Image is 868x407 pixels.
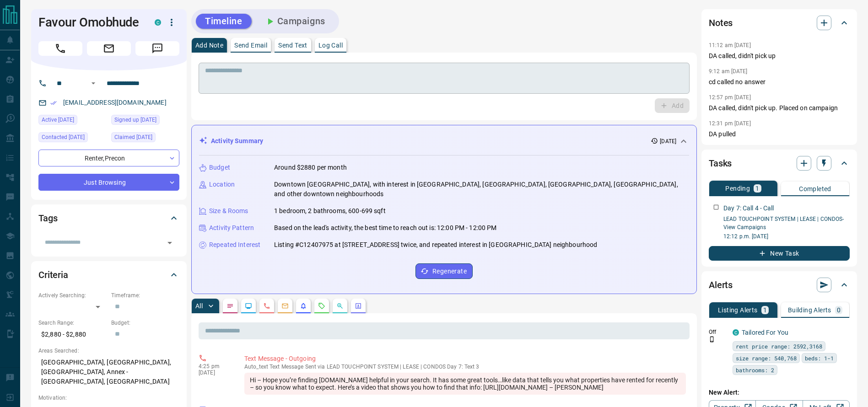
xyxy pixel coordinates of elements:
p: Activity Summary [211,136,263,146]
h2: Alerts [709,278,733,292]
svg: Email Verified [50,100,57,106]
span: size range: 540,768 [736,353,797,363]
div: Sat Oct 11 2025 [38,132,107,145]
div: Hi – Hope you’re finding [DOMAIN_NAME] helpful in your search. It has some great tools…like data ... [244,373,686,395]
a: Tailored For You [742,329,788,336]
p: 12:31 pm [DATE] [709,120,751,127]
button: Regenerate [415,263,473,279]
span: Call [38,41,82,56]
p: 1 [763,307,767,313]
p: [GEOGRAPHIC_DATA], [GEOGRAPHIC_DATA], [GEOGRAPHIC_DATA], Annex - [GEOGRAPHIC_DATA], [GEOGRAPHIC_D... [38,355,179,389]
p: Around $2880 per month [274,163,347,172]
div: Tags [38,207,179,229]
a: LEAD TOUCHPOINT SYSTEM | LEASE | CONDOS- View Campaigns [723,216,844,230]
p: All [195,303,203,309]
p: Day 7: Call 4 - Call [723,203,774,213]
p: Actively Searching: [38,291,107,300]
svg: Lead Browsing Activity [245,302,252,310]
p: [DATE] [199,370,231,376]
p: 9:12 am [DATE] [709,68,748,75]
span: beds: 1-1 [805,353,834,363]
h2: Tasks [709,156,732,171]
svg: Notes [226,302,234,310]
span: Signed up [DATE] [114,115,156,124]
p: DA called, didn't pick up [709,51,850,61]
p: 1 [755,185,759,192]
h2: Criteria [38,268,68,282]
div: condos.ca [733,329,739,336]
svg: Listing Alerts [300,302,307,310]
button: Open [88,78,99,89]
p: Timeframe: [111,291,179,300]
p: Activity Pattern [209,223,254,233]
button: Campaigns [255,14,334,29]
div: Sun Oct 05 2025 [111,115,179,128]
button: Open [163,236,176,249]
h1: Favour Omobhude [38,15,141,30]
div: Alerts [709,274,850,296]
span: Claimed [DATE] [114,133,152,142]
p: $2,880 - $2,880 [38,327,107,342]
div: Criteria [38,264,179,286]
p: DA pulled [709,129,850,139]
span: bathrooms: 2 [736,365,774,375]
h2: Notes [709,16,733,30]
svg: Requests [318,302,325,310]
div: Tasks [709,152,850,174]
p: Add Note [195,42,223,48]
div: Activity Summary[DATE] [199,133,689,150]
div: Sun Oct 05 2025 [111,132,179,145]
p: 4:25 pm [199,363,231,370]
svg: Agent Actions [355,302,362,310]
button: New Task [709,246,850,261]
span: Email [87,41,131,56]
svg: Emails [281,302,289,310]
span: Message [135,41,179,56]
p: New Alert: [709,388,850,397]
p: Based on the lead's activity, the best time to reach out is: 12:00 PM - 12:00 PM [274,223,497,233]
p: Areas Searched: [38,347,179,355]
p: Budget: [111,319,179,327]
button: Timeline [196,14,252,29]
p: 12:12 p.m. [DATE] [723,232,850,241]
p: DA called, didn't pick up. Placed on campaign [709,103,850,113]
p: Off [709,328,727,336]
p: Search Range: [38,319,107,327]
p: Text Message - Outgoing [244,354,686,364]
p: Listing Alerts [718,307,758,313]
p: 1 bedroom, 2 bathrooms, 600-699 sqft [274,206,386,216]
span: auto_text [244,364,268,370]
p: Repeated Interest [209,240,260,250]
a: [EMAIL_ADDRESS][DOMAIN_NAME] [63,99,167,106]
p: Text Message Sent via LEAD TOUCHPOINT SYSTEM | LEASE | CONDOS Day 7: Text 3 [244,364,686,370]
div: condos.ca [155,19,161,26]
div: Notes [709,12,850,34]
span: Active [DATE] [42,115,74,124]
p: Send Email [234,42,267,48]
p: Building Alerts [788,307,831,313]
p: Completed [799,186,831,192]
p: Downtown [GEOGRAPHIC_DATA], with interest in [GEOGRAPHIC_DATA], [GEOGRAPHIC_DATA], [GEOGRAPHIC_DA... [274,180,689,199]
p: Budget [209,163,230,172]
p: Send Text [278,42,307,48]
p: Pending [725,185,750,192]
p: Listing #C12407975 at [STREET_ADDRESS] twice, and repeated interest in [GEOGRAPHIC_DATA] neighbou... [274,240,597,250]
svg: Opportunities [336,302,344,310]
h2: Tags [38,211,57,225]
p: Location [209,180,235,189]
svg: Push Notification Only [709,336,715,343]
svg: Calls [263,302,270,310]
span: Contacted [DATE] [42,133,85,142]
div: Just Browsing [38,174,179,191]
p: 11:12 am [DATE] [709,42,751,48]
p: Size & Rooms [209,206,248,216]
div: Sun Oct 05 2025 [38,115,107,128]
p: cd called no answer [709,77,850,87]
span: rent price range: 2592,3168 [736,342,822,351]
p: [DATE] [660,137,676,145]
p: Motivation: [38,394,179,402]
p: Log Call [318,42,343,48]
p: 12:57 pm [DATE] [709,94,751,101]
div: Renter , Precon [38,150,179,166]
p: 0 [837,307,841,313]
